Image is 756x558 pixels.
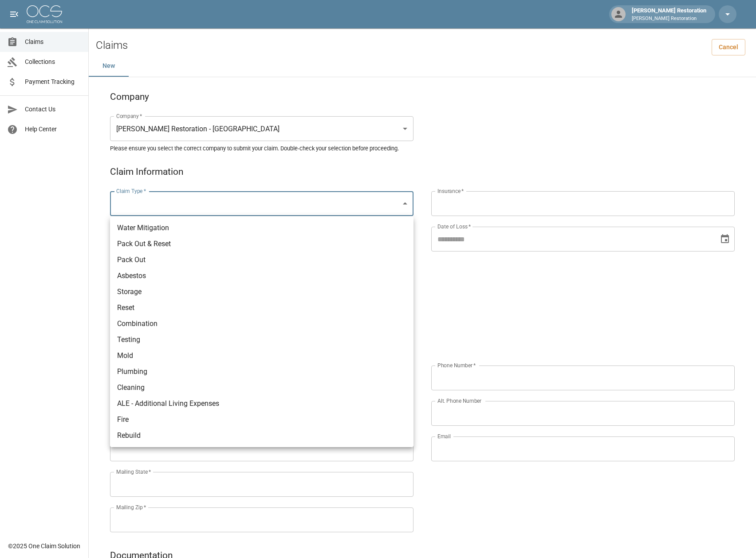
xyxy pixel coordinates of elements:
li: Testing [110,332,413,348]
li: Storage [110,284,413,300]
li: Water Mitigation [110,220,413,236]
li: Cleaning [110,380,413,396]
li: Asbestos [110,268,413,284]
li: Fire [110,412,413,428]
li: Mold [110,348,413,364]
li: Pack Out [110,252,413,268]
li: ALE - Additional Living Expenses [110,396,413,412]
li: Plumbing [110,364,413,380]
li: Combination [110,316,413,332]
li: Reset [110,300,413,316]
li: Rebuild [110,428,413,444]
li: Pack Out & Reset [110,236,413,252]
